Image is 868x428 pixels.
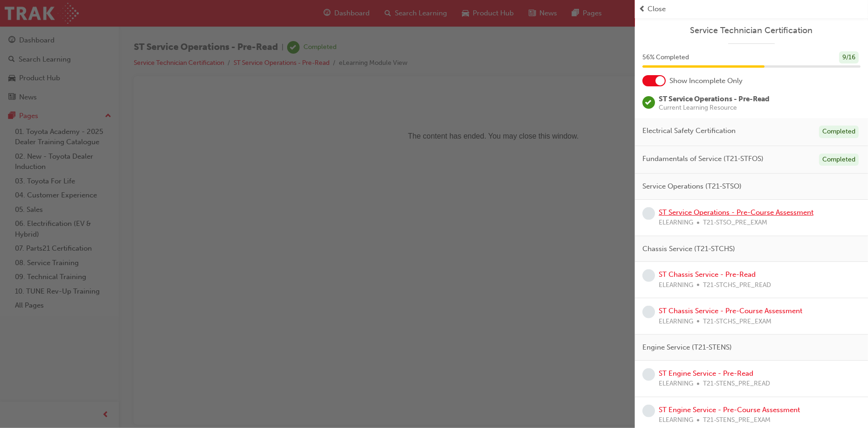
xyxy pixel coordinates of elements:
span: ELEARNING [659,218,693,228]
span: learningRecordVerb_NONE-icon [642,405,655,417]
a: ST Service Operations - Pre-Course Assessment [659,208,813,217]
a: ST Engine Service - Pre-Course Assessment [659,406,800,414]
span: learningRecordVerb_NONE-icon [642,207,655,220]
div: Completed [819,126,859,138]
span: Close [648,4,666,14]
div: 9 / 16 [839,51,859,64]
span: Service Operations (T21-STSO) [642,181,742,192]
p: The content has ended. You may close this window. [4,7,701,49]
div: Completed [819,154,859,166]
a: Service Technician Certification [642,25,861,36]
span: Current Learning Resource [659,105,770,111]
span: T21-STCHS_PRE_READ [703,280,771,291]
span: Fundamentals of Service (T21-STFOS) [642,154,764,164]
span: T21-STENS_PRE_EXAM [703,415,771,426]
span: learningRecordVerb_NONE-icon [642,368,655,381]
span: Electrical Safety Certification [642,126,736,136]
span: Show Incomplete Only [669,76,743,86]
span: ELEARNING [659,280,693,291]
span: learningRecordVerb_NONE-icon [642,306,655,318]
a: ST Engine Service - Pre-Read [659,369,753,378]
span: 56 % Completed [642,52,689,63]
span: learningRecordVerb_NONE-icon [642,269,655,282]
span: ST Service Operations - Pre-Read [659,95,770,103]
span: ELEARNING [659,415,693,426]
span: T21-STSO_PRE_EXAM [703,218,767,228]
span: ELEARNING [659,379,693,389]
span: prev-icon [639,4,646,14]
span: Engine Service (T21-STENS) [642,342,732,353]
span: T21-STENS_PRE_READ [703,379,770,389]
a: ST Chassis Service - Pre-Course Assessment [659,307,802,315]
span: ELEARNING [659,316,693,327]
span: Chassis Service (T21-STCHS) [642,244,735,254]
a: ST Chassis Service - Pre-Read [659,270,756,279]
span: T21-STCHS_PRE_EXAM [703,316,772,327]
button: prev-iconClose [639,4,864,14]
span: learningRecordVerb_COMPLETE-icon [642,96,655,109]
